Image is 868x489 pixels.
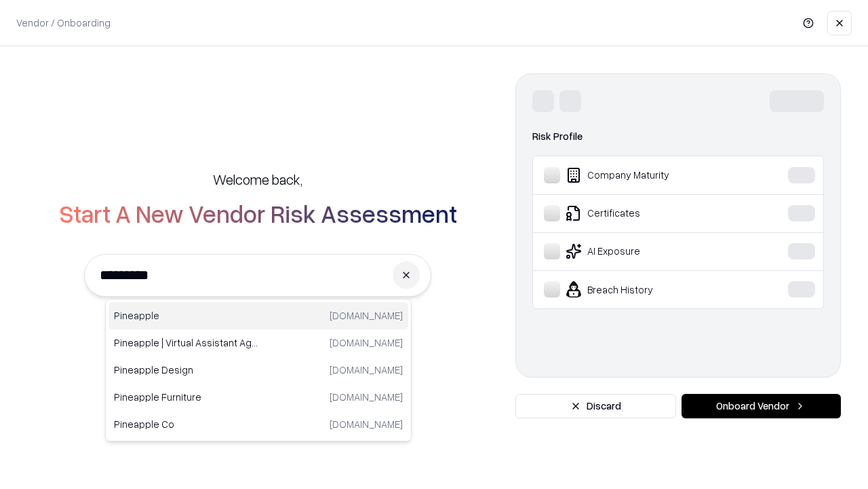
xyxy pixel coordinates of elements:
[330,363,403,377] p: [DOMAIN_NAME]
[532,128,824,145] div: Risk Profile
[330,308,403,323] p: [DOMAIN_NAME]
[515,394,676,418] button: Discard
[114,308,258,323] p: Pineapple
[59,200,457,227] h2: Start A New Vendor Risk Assessment
[544,243,747,259] div: AI Exposure
[544,167,747,183] div: Company Maturity
[682,394,841,418] button: Onboard Vendor
[544,281,747,297] div: Breach History
[114,336,258,350] p: Pineapple | Virtual Assistant Agency
[105,299,412,441] div: Suggestions
[213,170,302,189] h5: Welcome back,
[544,205,747,221] div: Certificates
[114,417,258,431] p: Pineapple Co
[16,16,111,30] p: Vendor / Onboarding
[330,390,403,404] p: [DOMAIN_NAME]
[114,363,258,377] p: Pineapple Design
[114,390,258,404] p: Pineapple Furniture
[330,336,403,350] p: [DOMAIN_NAME]
[330,417,403,431] p: [DOMAIN_NAME]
